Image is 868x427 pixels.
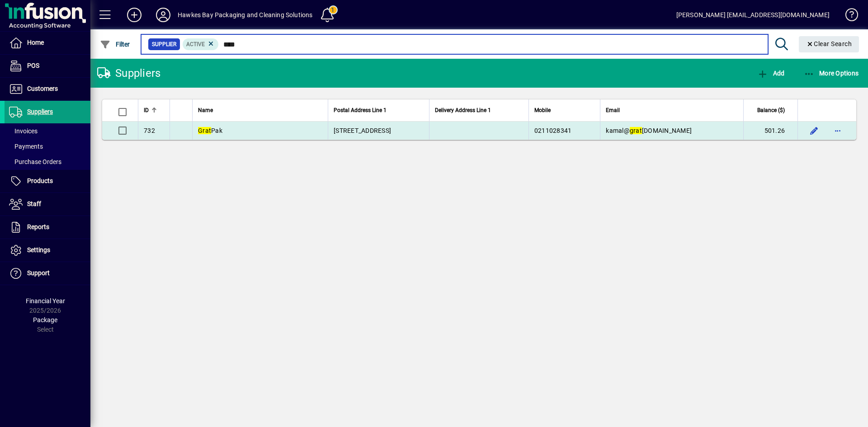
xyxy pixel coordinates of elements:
button: More options [830,123,845,138]
span: Customers [27,85,58,92]
div: Balance ($) [749,105,793,115]
span: Products [27,177,53,184]
span: Delivery Address Line 1 [435,105,491,115]
span: Active [186,41,205,47]
button: Profile [149,7,178,23]
a: Support [5,262,90,285]
span: Clear Search [806,40,852,47]
a: POS [5,55,90,77]
span: Name [198,105,213,115]
em: grat [630,127,642,134]
span: ID [144,105,149,115]
span: Settings [27,246,50,253]
button: Edit [807,123,821,138]
div: Suppliers [97,66,160,80]
span: POS [27,62,39,69]
div: Name [198,105,322,115]
span: More Options [804,70,859,77]
div: [PERSON_NAME] [EMAIL_ADDRESS][DOMAIN_NAME] [676,8,830,22]
span: Financial Year [26,297,65,305]
span: Postal Address Line 1 [334,105,387,115]
span: Support [27,269,50,277]
span: Purchase Orders [9,158,61,165]
button: Add [755,65,787,81]
span: Supplier [152,40,176,49]
a: Invoices [5,123,90,139]
button: Add [120,7,149,23]
span: Balance ($) [757,105,785,115]
a: Purchase Orders [5,154,90,169]
span: Home [27,39,44,46]
span: 732 [144,127,155,134]
span: Filter [100,41,130,48]
a: Reports [5,216,90,239]
td: 501.26 [743,122,797,140]
button: More Options [802,65,861,81]
button: Filter [98,36,132,52]
span: [STREET_ADDRESS] [334,127,391,134]
span: Email [606,105,620,115]
a: Payments [5,139,90,154]
a: Settings [5,239,90,262]
a: Customers [5,78,90,100]
a: Products [5,170,90,192]
div: Mobile [534,105,595,115]
span: Suppliers [27,108,53,115]
span: Mobile [534,105,551,115]
span: Invoices [9,127,38,135]
span: Reports [27,223,49,230]
div: Hawkes Bay Packaging and Cleaning Solutions [178,8,313,22]
span: kamal@ [DOMAIN_NAME] [606,127,692,134]
span: 0211028341 [534,127,572,134]
span: Pak [198,127,222,134]
mat-chip: Activation Status: Active [183,38,219,50]
a: Home [5,32,90,54]
a: Knowledge Base [839,2,857,31]
span: Add [757,70,784,77]
button: Clear [799,36,859,52]
div: Email [606,105,738,115]
a: Staff [5,193,90,216]
em: Grat [198,127,211,134]
div: ID [144,105,164,115]
span: Payments [9,143,43,150]
span: Staff [27,200,41,207]
span: Package [33,316,57,324]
